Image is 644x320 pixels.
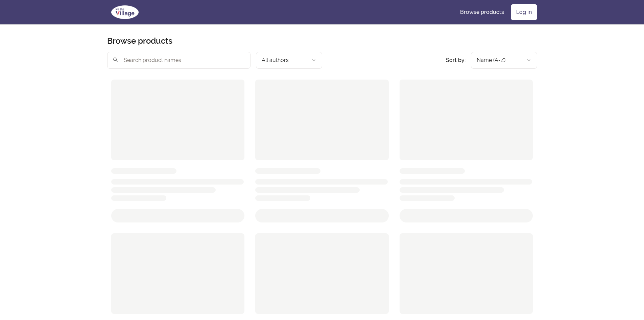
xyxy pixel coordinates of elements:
[256,52,322,69] button: Filter by author
[107,36,172,46] h2: Browse products
[107,52,251,69] input: Search product names
[511,4,537,20] a: Log in
[107,4,143,20] img: We The Village logo
[113,55,119,65] span: search
[471,52,537,69] button: Product sort options
[455,4,537,20] nav: Main
[446,57,466,63] span: Sort by:
[455,4,509,20] a: Browse products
